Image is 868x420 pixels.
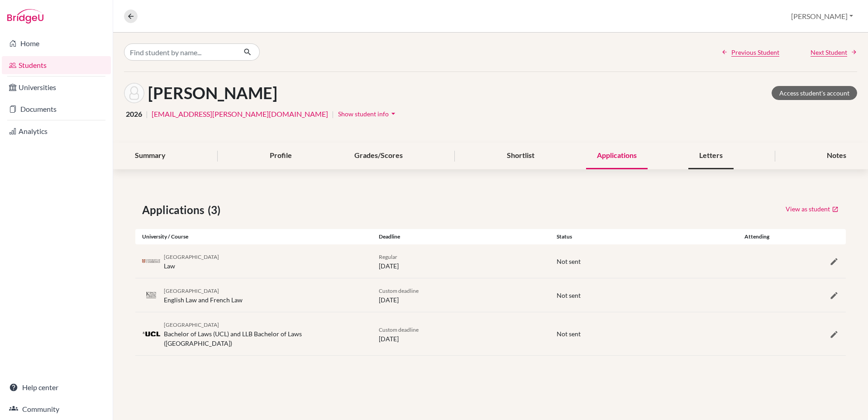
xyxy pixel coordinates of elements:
[688,143,734,169] div: Letters
[146,109,148,119] span: |
[557,258,581,265] span: Not sent
[164,253,219,260] span: [GEOGRAPHIC_DATA]
[164,320,365,348] div: Bachelor of Laws (UCL) and LLB Bachelor of Laws ([GEOGRAPHIC_DATA])
[586,143,648,169] div: Applications
[164,287,219,294] span: [GEOGRAPHIC_DATA]
[2,56,111,74] a: Students
[379,253,397,260] span: Regular
[142,258,160,265] img: gb_c05_6rwmccpz.png
[2,100,111,118] a: Documents
[727,233,787,241] div: Attending
[152,109,328,119] a: [EMAIL_ADDRESS][PERSON_NAME][DOMAIN_NAME]
[550,233,728,241] div: Status
[126,109,142,119] span: 2026
[2,34,111,52] a: Home
[372,286,550,305] div: [DATE]
[338,110,389,118] span: Show student info
[2,400,111,418] a: Community
[124,43,236,61] input: Find student by name...
[338,107,398,121] button: Show student infoarrow_drop_down
[148,83,277,103] h1: [PERSON_NAME]
[2,122,111,140] a: Analytics
[142,202,208,218] span: Applications
[811,48,847,57] span: Next Student
[816,143,857,169] div: Notes
[787,8,857,25] button: [PERSON_NAME]
[721,48,779,57] a: Previous Student
[142,292,160,299] img: gb_k60_fwondp49.png
[259,143,303,169] div: Profile
[557,330,581,338] span: Not sent
[372,252,550,271] div: [DATE]
[811,48,857,57] a: Next Student
[208,202,224,218] span: (3)
[372,325,550,344] div: [DATE]
[124,83,144,103] img: Fatima Kasmani's avatar
[379,326,419,333] span: Custom deadline
[379,287,419,294] span: Custom deadline
[2,78,111,96] a: Universities
[332,109,334,119] span: |
[785,202,839,216] a: View as student
[164,321,219,328] span: [GEOGRAPHIC_DATA]
[372,233,550,241] div: Deadline
[772,86,857,100] a: Access student's account
[164,286,243,305] div: English Law and French Law
[135,233,372,241] div: University / Course
[557,291,581,299] span: Not sent
[2,378,111,396] a: Help center
[389,109,398,118] i: arrow_drop_down
[343,143,414,169] div: Grades/Scores
[142,331,160,336] img: gb_u80_k_0s28jx.png
[124,143,176,169] div: Summary
[7,9,43,24] img: Bridge-U
[164,252,219,271] div: Law
[496,143,545,169] div: Shortlist
[731,48,779,57] span: Previous Student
